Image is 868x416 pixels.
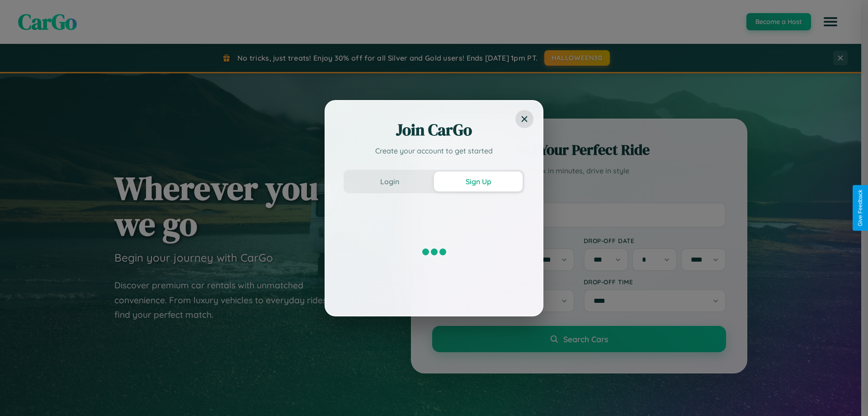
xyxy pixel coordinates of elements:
h2: Join CarGo [344,119,524,141]
div: Give Feedback [857,190,863,226]
p: Create your account to get started [344,145,524,156]
button: Sign Up [434,172,523,191]
button: Login [345,172,434,191]
iframe: Intercom live chat [9,385,31,407]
